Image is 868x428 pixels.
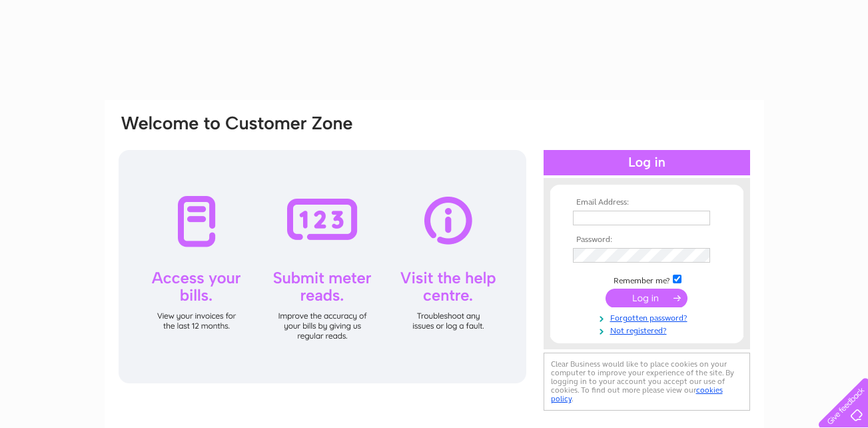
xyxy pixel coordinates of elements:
[551,385,723,403] a: cookies policy
[570,273,724,286] td: Remember me?
[606,289,687,307] input: Submit
[573,323,724,336] a: Not registered?
[573,311,724,323] a: Forgotten password?
[570,198,724,207] th: Email Address:
[544,353,750,411] div: Clear Business would like to place cookies on your computer to improve your experience of the sit...
[570,235,724,245] th: Password:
